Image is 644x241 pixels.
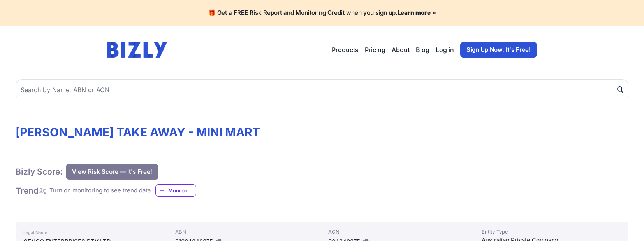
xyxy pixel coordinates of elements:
h1: Bizly Score: [16,166,63,177]
h4: 🎁 Get a FREE Risk Report and Monitoring Credit when you sign up. [9,9,635,17]
div: ABN [175,228,316,236]
a: Monitor [155,184,196,197]
a: Pricing [365,45,385,54]
div: ACN [328,228,469,236]
button: View Risk Score — It's Free! [66,164,158,180]
input: Search by Name, ABN or ACN [16,79,628,100]
span: Monitor [168,187,196,194]
h1: Trend : [16,185,46,196]
div: Turn on monitoring to see trend data. [49,186,152,195]
a: About [392,45,410,54]
div: Entity Type [482,228,622,236]
a: Blog [416,45,429,54]
button: Products [332,45,359,54]
a: Sign Up Now. It's Free! [460,42,537,58]
div: Legal Name [23,228,161,237]
a: Log in [436,45,454,54]
a: Learn more » [398,9,436,16]
h1: [PERSON_NAME] TAKE AWAY - MINI MART [16,125,628,139]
